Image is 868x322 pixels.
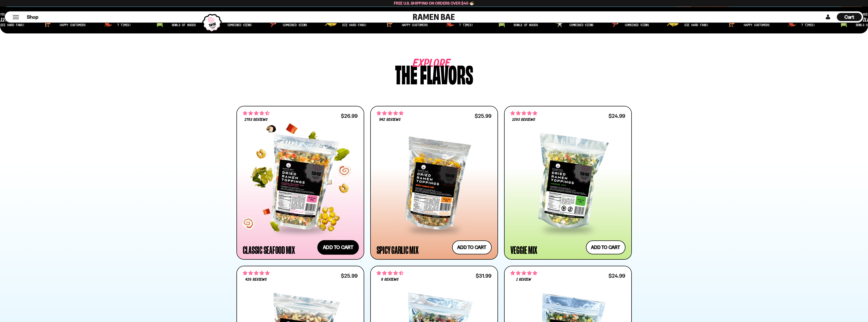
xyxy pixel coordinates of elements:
[379,118,400,122] span: 942 reviews
[516,278,531,282] span: 1 review
[452,240,492,254] button: Add to cart
[27,14,38,21] span: Shop
[504,106,632,260] a: 4.76 stars 1393 reviews $24.99 Veggie Mix Add to cart
[608,273,625,278] div: $24.99
[245,118,267,122] span: 2793 reviews
[586,240,625,254] button: Add to cart
[377,270,403,276] span: 4.62 stars
[394,1,474,6] span: Free U.S. Shipping on Orders over $40 🍜
[377,245,419,254] div: Spicy Garlic Mix
[844,14,854,20] span: Cart
[510,110,537,117] span: 4.76 stars
[608,113,625,118] div: $24.99
[243,245,295,254] div: Classic Seafood Mix
[317,240,359,255] button: Add to cart
[510,270,537,276] span: 5.00 stars
[413,61,435,66] span: Explore
[236,106,364,260] a: 4.68 stars 2793 reviews $26.99 Classic Seafood Mix Add to cart
[395,61,417,85] div: The
[512,118,535,122] span: 1393 reviews
[476,273,491,278] div: $31.99
[245,278,267,282] span: 426 reviews
[377,110,403,117] span: 4.75 stars
[341,113,358,118] div: $26.99
[475,113,491,118] div: $25.99
[243,110,270,117] span: 4.68 stars
[27,13,38,21] a: Shop
[420,61,473,85] div: flavors
[243,270,270,276] span: 4.76 stars
[381,278,398,282] span: 8 reviews
[510,245,538,254] div: Veggie Mix
[837,11,862,23] a: Cart
[370,106,498,260] a: 4.75 stars 942 reviews $25.99 Spicy Garlic Mix Add to cart
[12,15,19,19] button: Mobile Menu Trigger
[341,273,358,278] div: $25.99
